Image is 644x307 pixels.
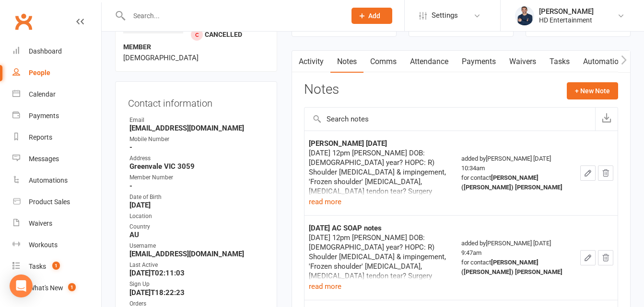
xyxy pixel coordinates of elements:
button: + New Note [567,82,618,99]
div: Calendar [29,90,56,98]
strong: [EMAIL_ADDRESS][DOMAIN_NAME] [129,250,264,258]
a: Calendar [12,84,101,105]
h3: Notes [304,82,339,99]
div: Dashboard [29,47,62,55]
div: Username [129,241,264,251]
div: Waivers [29,219,52,227]
a: Waivers [12,213,101,234]
strong: - [129,182,264,190]
strong: - [129,143,264,152]
strong: [DATE] [129,201,264,209]
strong: [DATE]T18:22:23 [129,288,264,297]
div: Workouts [29,241,58,249]
a: Reports [12,127,101,148]
a: Messages [12,148,101,170]
a: Tasks [543,51,576,73]
a: Attendance [403,51,455,73]
button: Add [351,8,392,24]
strong: [PERSON_NAME] [DATE] [309,139,387,148]
div: Open Intercom Messenger [10,274,33,297]
a: Notes [330,51,363,73]
div: [PERSON_NAME] [539,7,594,16]
div: Last Active [129,261,264,270]
strong: [DATE]T02:11:03 [129,269,264,277]
strong: AU [129,230,264,239]
span: 1 [68,283,76,291]
a: Product Sales [12,191,101,213]
span: 1 [52,262,60,270]
img: thumb_image1646563817.png [515,6,534,25]
input: Search... [126,9,339,22]
a: Activity [292,51,330,73]
span: Add [368,12,380,20]
div: Tasks [29,263,46,270]
div: HD Entertainment [539,16,594,24]
div: Country [129,222,264,231]
a: Payments [455,51,503,73]
span: [DEMOGRAPHIC_DATA] [123,54,199,62]
div: Date of Birth [129,193,264,202]
strong: [DATE] AC SOAP notes [309,224,382,232]
a: What's New1 [12,277,101,299]
div: Reports [29,133,52,141]
div: Location [129,212,264,221]
strong: Greenvale VIC 3059 [129,162,264,171]
div: added by [PERSON_NAME] [DATE] 9:47am [461,239,572,277]
div: added by [PERSON_NAME] [DATE] 10:34am [461,154,572,192]
a: Comms [363,51,403,73]
div: Member Number [129,173,264,182]
a: Automations [576,51,633,73]
div: for contact [461,173,572,192]
button: read more [309,281,341,292]
div: Email [129,116,264,125]
strong: [PERSON_NAME] ([PERSON_NAME]) [PERSON_NAME] [461,259,562,275]
a: Workouts [12,234,101,256]
div: Mobile Number [129,135,264,144]
strong: [EMAIL_ADDRESS][DOMAIN_NAME] [129,124,264,132]
a: People [12,62,101,84]
div: Messages [29,155,59,163]
h3: Contact information [128,94,264,109]
div: Sign Up [129,280,264,289]
input: Search notes [304,108,595,131]
a: Clubworx [12,10,35,33]
a: Tasks 1 [12,256,101,277]
button: read more [309,196,341,208]
a: Payments [12,105,101,127]
div: Address [129,154,264,163]
div: What's New [29,284,63,292]
div: People [29,69,50,77]
a: Waivers [503,51,543,73]
div: Product Sales [29,198,70,206]
a: Dashboard [12,41,101,62]
div: Payments [29,112,59,120]
strong: [PERSON_NAME] ([PERSON_NAME]) [PERSON_NAME] [461,174,562,191]
span: Settings [432,5,458,26]
a: Automations [12,170,101,191]
div: for contact [461,258,572,277]
div: Automations [29,176,68,184]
